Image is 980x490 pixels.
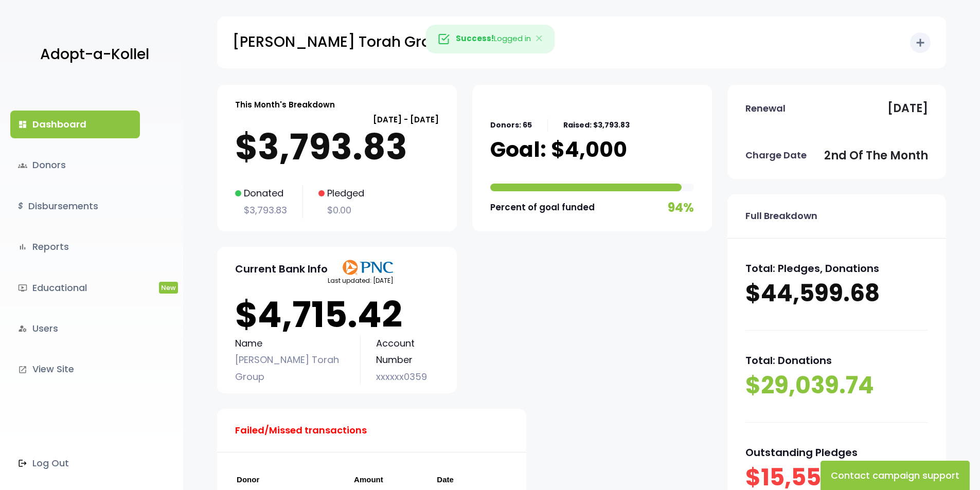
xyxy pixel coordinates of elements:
p: 94% [668,196,694,219]
span: New [159,282,178,294]
p: Name [235,335,345,352]
p: Renewal [745,100,786,117]
i: add [914,37,926,49]
a: ondemand_videoEducationalNew [10,274,140,302]
button: Contact campaign support [821,461,970,490]
p: Total: Donations [745,351,928,370]
p: [DATE] [887,98,928,119]
p: Percent of goal funded [490,199,595,215]
p: Pledged [318,185,364,202]
p: Current Bank Info [235,260,328,278]
button: Close [525,25,555,53]
p: Total: Pledges, Donations [745,259,928,278]
i: ondemand_video [18,283,27,293]
p: Charge Date [745,147,807,164]
i: dashboard [18,120,27,129]
button: add [910,32,931,53]
p: 2nd of the month [824,146,928,166]
span: groups [18,161,27,170]
img: PNClogo.svg [342,260,394,275]
div: Logged in [425,25,555,53]
i: launch [18,365,27,374]
p: Last updated: [DATE] [328,275,394,286]
a: launchView Site [10,355,140,383]
a: bar_chartReports [10,233,140,261]
p: [PERSON_NAME] Torah Group [235,352,345,385]
p: [DATE] - [DATE] [235,113,439,126]
i: manage_accounts [18,324,27,333]
p: Full Breakdown [745,208,817,224]
i: bar_chart [18,242,27,251]
p: Goal: $4,000 [490,137,627,162]
p: $29,039.74 [745,370,928,402]
p: [PERSON_NAME] Torah Group [233,29,450,55]
p: $44,599.68 [745,278,928,310]
a: dashboardDashboard [10,111,140,138]
strong: Success! [456,33,494,44]
a: groupsDonors [10,151,140,179]
p: xxxxxx0359 [376,369,439,385]
p: $3,793.83 [235,126,439,168]
p: Failed/Missed transactions [235,422,367,439]
p: This Month's Breakdown [235,98,335,112]
p: $4,715.42 [235,294,439,335]
p: Outstanding Pledges [745,443,928,462]
a: Adopt-a-Kollel [35,30,149,80]
p: $0.00 [318,202,364,219]
p: Adopt-a-Kollel [40,42,149,67]
a: manage_accountsUsers [10,315,140,342]
i: $ [18,199,23,214]
a: Log Out [10,449,140,477]
p: Donated [235,185,287,202]
p: Donors: 65 [490,119,532,132]
a: $Disbursements [10,192,140,220]
p: Account Number [376,335,439,369]
p: $3,793.83 [235,202,287,219]
p: Raised: $3,793.83 [563,119,630,132]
